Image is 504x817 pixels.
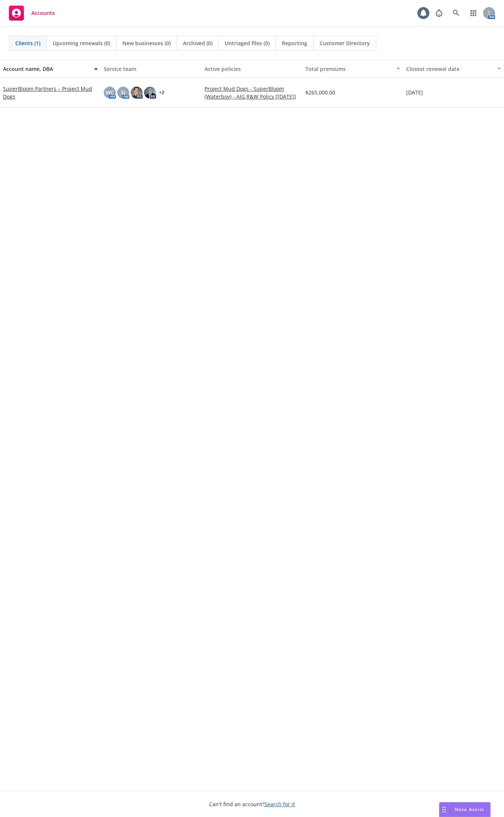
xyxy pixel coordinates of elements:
[205,65,299,73] div: Active policies
[104,65,199,73] div: Service team
[101,60,202,78] button: Service team
[449,6,464,21] a: Search
[432,6,447,21] a: Report a Bug
[3,85,98,100] a: SuperBloom Partners – Project Mud Dogs
[439,802,491,817] button: Nova Assist
[225,39,270,47] span: Untriaged files (0)
[202,60,302,78] button: Active policies
[121,88,125,96] span: SJ
[406,65,493,73] div: Closest renewal date
[282,39,307,47] span: Reporting
[205,85,299,100] a: Project Mud Dogs - SuperBloom (Waterboy) - AIG R&W Policy [[DATE]]
[106,88,114,96] span: WC
[15,39,40,47] span: Clients (1)
[6,3,58,24] a: Accounts
[320,39,370,47] span: Customer Directory
[209,800,295,808] span: Can't find an account?
[403,60,504,78] button: Closest renewal date
[264,801,295,808] a: Search for it
[305,65,392,73] div: Total premiums
[53,39,110,47] span: Upcoming renewals (0)
[183,39,212,47] span: Archived (0)
[302,60,403,78] button: Total premiums
[122,39,171,47] span: New businesses (0)
[144,87,156,99] img: photo
[131,87,143,99] img: photo
[159,90,164,95] a: + 2
[455,806,484,813] span: Nova Assist
[406,88,423,96] span: [DATE]
[466,6,481,21] a: Switch app
[3,65,90,73] div: Account name, DBA
[31,10,55,16] span: Accounts
[305,88,335,96] span: $265,000.00
[439,802,449,817] div: Drag to move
